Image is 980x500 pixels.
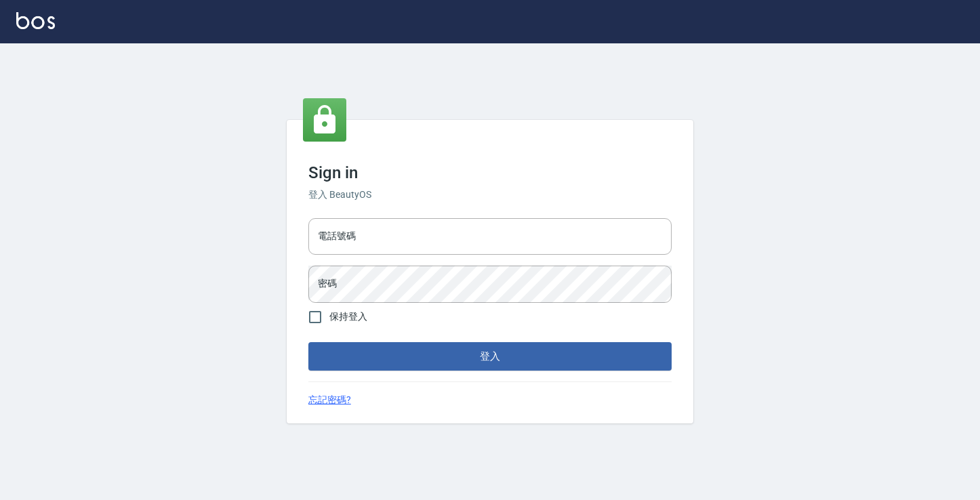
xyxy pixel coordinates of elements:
[308,163,672,182] h3: Sign in
[308,188,672,202] h6: 登入 BeautyOS
[329,310,367,324] span: 保持登入
[308,342,672,371] button: 登入
[308,393,351,407] a: 忘記密碼?
[16,12,55,29] img: Logo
